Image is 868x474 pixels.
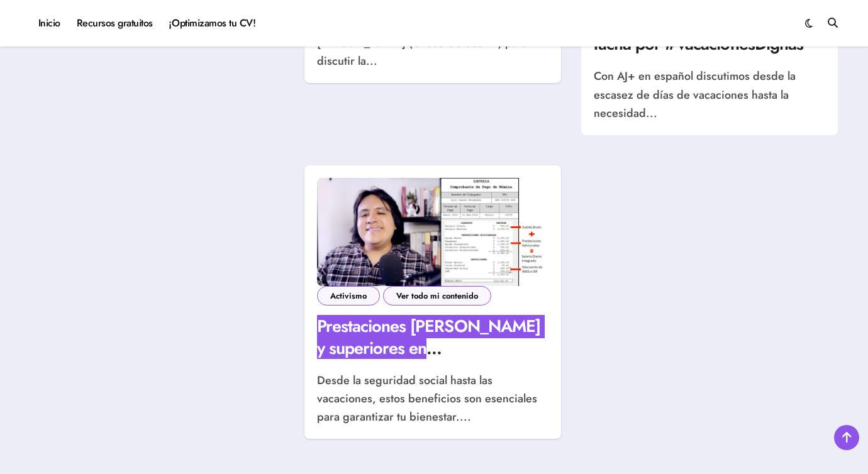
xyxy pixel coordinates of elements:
[317,372,548,427] p: Desde la seguridad social hasta las vacaciones, estos beneficios son esenciales para garantizar t...
[69,6,161,40] a: Recursos gratuitos
[30,6,69,40] a: Inicio
[161,6,264,40] a: ¡Optimizamos tu CV!
[594,67,825,123] p: Con AJ+ en español discutimos desde la escasez de días de vacaciones hasta la necesidad...
[317,286,380,306] a: Activismo
[317,314,540,382] a: Prestaciones [PERSON_NAME] y superiores en [GEOGRAPHIC_DATA] (2022)
[383,286,491,306] a: Ver todo mi contenido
